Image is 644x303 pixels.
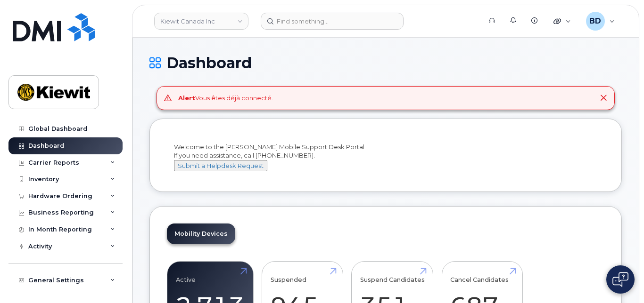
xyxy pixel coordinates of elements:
[174,160,267,172] button: Submit a Helpdesk Request
[174,162,267,169] a: Submit a Helpdesk Request
[178,94,195,102] strong: Alert
[178,94,273,103] div: Vous êtes déjà connecté.
[174,143,597,172] div: Welcome to the [PERSON_NAME] Mobile Support Desk Portal If you need assistance, call [PHONE_NUMBER].
[167,223,235,244] a: Mobility Devices
[612,272,628,287] img: Open chat
[149,55,622,71] h1: Dashboard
